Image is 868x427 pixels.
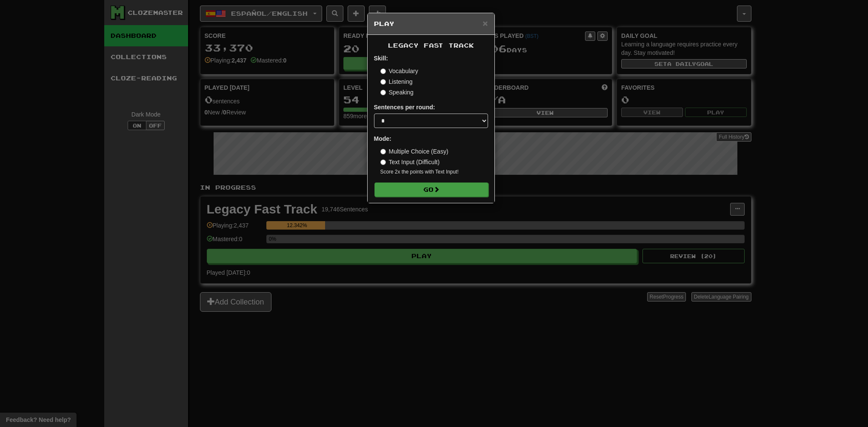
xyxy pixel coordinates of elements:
[380,158,440,166] label: Text Input (Difficult)
[374,103,435,111] label: Sentences per round:
[380,67,418,75] label: Vocabulary
[388,42,474,49] span: Legacy Fast Track
[380,68,386,74] input: Vocabulary
[374,182,488,197] button: Go
[483,19,488,28] button: Close
[374,135,391,142] strong: Mode:
[380,149,386,154] input: Multiple Choice (Easy)
[380,159,386,165] input: Text Input (Difficult)
[380,79,386,85] input: Listening
[380,77,413,86] label: Listening
[380,88,414,97] label: Speaking
[380,90,386,95] input: Speaking
[483,18,488,28] span: ×
[380,147,448,156] label: Multiple Choice (Easy)
[374,20,488,28] h5: Play
[380,168,488,176] small: Score 2x the points with Text Input !
[374,55,388,62] strong: Skill:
